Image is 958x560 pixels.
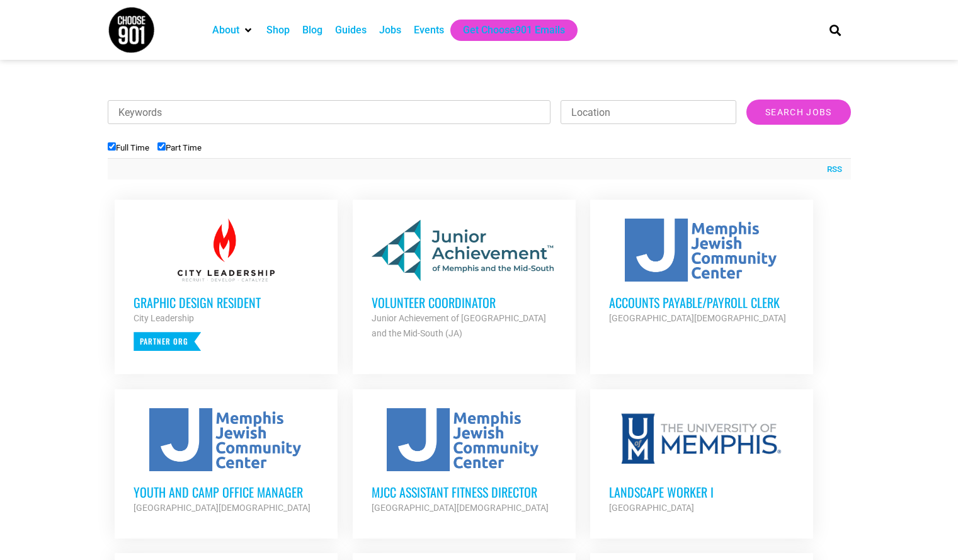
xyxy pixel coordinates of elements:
[746,100,850,125] input: Search Jobs
[379,23,401,38] a: Jobs
[353,389,576,534] a: MJCC Assistant Fitness Director [GEOGRAPHIC_DATA][DEMOGRAPHIC_DATA]
[609,294,794,311] h3: Accounts Payable/Payroll Clerk
[335,23,367,38] a: Guides
[108,143,149,152] label: Full Time
[590,389,813,534] a: Landscape Worker I [GEOGRAPHIC_DATA]
[463,23,565,38] a: Get Choose901 Emails
[821,163,842,176] a: RSS
[414,23,444,38] a: Events
[206,20,808,41] nav: Main nav
[266,23,290,38] a: Shop
[590,200,813,345] a: Accounts Payable/Payroll Clerk [GEOGRAPHIC_DATA][DEMOGRAPHIC_DATA]
[134,332,201,351] p: Partner Org
[134,484,319,500] h3: Youth and Camp Office Manager
[372,313,546,338] strong: Junior Achievement of [GEOGRAPHIC_DATA] and the Mid-South (JA)
[372,503,549,513] strong: [GEOGRAPHIC_DATA][DEMOGRAPHIC_DATA]
[372,294,557,311] h3: Volunteer Coordinator
[108,142,116,151] input: Full Time
[212,23,239,38] a: About
[108,100,551,124] input: Keywords
[115,200,338,370] a: Graphic Design Resident City Leadership Partner Org
[157,143,202,152] label: Part Time
[609,484,794,500] h3: Landscape Worker I
[134,503,311,513] strong: [GEOGRAPHIC_DATA][DEMOGRAPHIC_DATA]
[372,484,557,500] h3: MJCC Assistant Fitness Director
[824,20,845,40] div: Search
[353,200,576,360] a: Volunteer Coordinator Junior Achievement of [GEOGRAPHIC_DATA] and the Mid-South (JA)
[157,142,166,151] input: Part Time
[609,503,694,513] strong: [GEOGRAPHIC_DATA]
[206,20,260,41] div: About
[115,389,338,534] a: Youth and Camp Office Manager [GEOGRAPHIC_DATA][DEMOGRAPHIC_DATA]
[134,294,319,311] h3: Graphic Design Resident
[134,313,194,323] strong: City Leadership
[561,100,736,124] input: Location
[302,23,322,38] a: Blog
[609,313,786,323] strong: [GEOGRAPHIC_DATA][DEMOGRAPHIC_DATA]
